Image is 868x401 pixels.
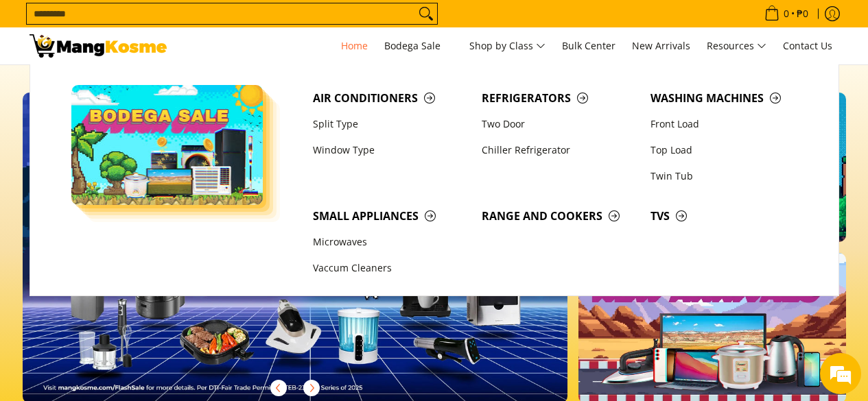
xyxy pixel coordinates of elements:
a: Shop by Class [462,27,552,64]
a: Washing Machines [644,85,812,111]
span: 0 [782,9,791,19]
a: TVs [644,203,812,229]
a: Window Type [306,137,475,163]
a: Split Type [306,111,475,137]
a: Small Appliances [306,203,475,229]
nav: Main Menu [180,27,839,64]
a: Resources [700,27,773,64]
span: ₱0 [795,9,810,19]
a: Two Door [475,111,644,137]
a: New Arrivals [625,27,697,64]
span: Contact Us [783,39,832,52]
a: Front Load [644,111,812,137]
a: Vaccum Cleaners [306,256,475,282]
a: Range and Cookers [475,203,644,229]
a: Chiller Refrigerator [475,137,644,163]
a: Contact Us [776,27,839,64]
span: Refrigerators [482,90,637,107]
a: Top Load [644,137,812,163]
a: Twin Tub [644,163,812,189]
button: Search [415,3,437,24]
img: Bodega Sale [71,85,263,205]
span: Range and Cookers [482,208,637,225]
span: New Arrivals [632,39,690,52]
span: Bodega Sale [384,38,453,55]
span: Bulk Center [562,39,615,52]
span: Washing Machines [650,90,806,107]
img: Mang Kosme: Your Home Appliances Warehouse Sale Partner! [30,34,167,58]
span: Home [341,39,368,52]
a: Refrigerators [475,85,644,111]
a: Bodega Sale [377,27,460,64]
span: Shop by Class [469,38,546,55]
a: Bulk Center [555,27,622,64]
a: Air Conditioners [306,85,475,111]
span: TVs [650,208,806,225]
span: Small Appliances [313,208,468,225]
span: Resources [707,38,766,55]
a: Microwaves [306,230,475,256]
span: • [760,6,812,21]
a: Home [334,27,375,64]
span: Air Conditioners [313,90,468,107]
